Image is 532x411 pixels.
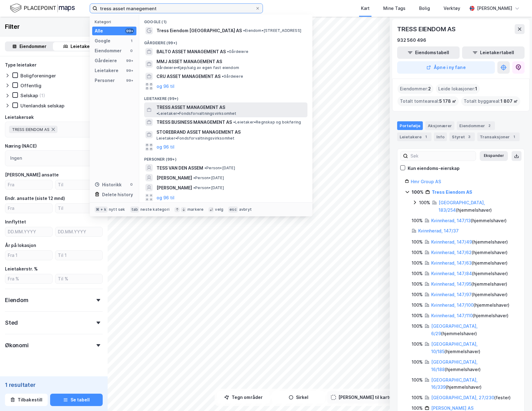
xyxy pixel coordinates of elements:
a: Kvinnherad, 147/49 [431,239,472,244]
span: Leietaker • Fondsforvaltningsvirksomhet [157,136,234,141]
div: ( hjemmelshaver ) [431,217,507,224]
div: Kategori [95,19,136,24]
div: 1 [423,134,429,140]
div: Aksjonærer [425,121,454,130]
div: markere [187,207,204,212]
input: Fra [5,204,52,213]
span: Tress Eiendom [GEOGRAPHIC_DATA] AS [157,27,242,34]
div: ( hjemmelshaver ) [431,238,508,246]
span: Gårdeiere • Kjøp/salg av egen fast eiendom [157,65,239,70]
a: Kvinnherad, 147/37 [418,228,459,233]
input: Fra % [5,274,52,283]
button: Leietakertabell [462,46,525,59]
div: Næring (NACE) [5,142,37,150]
div: Boligforeninger [20,73,56,79]
div: ⌘ + k [95,206,108,213]
span: TESS VAN DEN ASSEM [157,164,203,172]
div: 100% [412,280,423,288]
span: MMJ ASSET MANAGEMENT AS [157,58,305,65]
span: Leietaker • Fondsforvaltningsvirksomhet [157,111,237,116]
div: Info [434,132,447,141]
div: Utenlandsk selskap [20,103,64,109]
span: • [157,111,158,116]
div: Leietakere [71,43,94,50]
div: Leietakerstr. % [5,265,38,273]
div: 99+ [125,68,134,73]
div: avbryt [239,207,252,212]
div: ( hjemmelshaver ) [431,376,517,391]
div: esc [228,206,238,213]
div: 100% [412,394,423,401]
div: 100% [412,291,423,298]
div: Kun eiendoms-eierskap [408,165,460,172]
div: [PERSON_NAME] til kartutsnitt [338,394,404,401]
input: Til [55,204,102,213]
span: • [193,185,195,190]
button: og 96 til [157,83,174,90]
div: Alle [95,27,103,35]
input: DD.MM.YYYY [5,227,52,236]
div: Delete history [102,191,133,198]
input: Fra [5,180,52,189]
div: Leietakere (99+) [139,91,312,102]
div: Sted [5,319,18,327]
div: nytt søk [109,207,125,212]
a: Kvinnherad, 147/63 [431,260,472,266]
div: ( fester ) [431,394,511,401]
div: 1 [129,38,134,43]
div: Type leietaker [5,61,36,69]
div: Offentlig [20,83,41,89]
span: Person • [DATE] [204,166,235,171]
div: Personer [95,77,115,84]
div: Eiendommer : [397,84,433,94]
div: ( hjemmelshaver ) [431,301,509,309]
div: Endr. ansatte (siste 12 mnd) [5,195,65,202]
div: Eiendom [5,296,28,304]
a: Kvinnherad, 147/95 [431,281,471,287]
input: DD.MM.YYYY [55,227,102,236]
div: Leietakere [95,67,118,74]
a: Kvinnherad, 147/100 [431,302,474,308]
a: [GEOGRAPHIC_DATA], 183/254 [439,200,485,213]
span: Person • [DATE] [193,185,224,190]
a: [GEOGRAPHIC_DATA], 27/230 [431,395,494,400]
div: [PERSON_NAME] ansatte [5,171,59,179]
span: 2 [428,85,431,93]
span: 1 [475,85,477,93]
span: TRESS EIENDOM AS [12,127,49,132]
div: Leietakere [397,132,431,141]
div: 3 [466,134,472,140]
a: Kvinnherad, 147/13 [431,218,471,223]
img: logo.f888ab2527a4732fd821a326f86c7f29.svg [10,3,75,14]
button: Sirkel [272,391,325,404]
a: [GEOGRAPHIC_DATA], 16/188 [431,359,478,372]
div: Transaksjoner [477,132,520,141]
a: [GEOGRAPHIC_DATA], 6/29 [431,323,478,336]
div: Kontrollprogram for chat [501,381,532,411]
div: 100% [412,217,423,224]
span: • [243,28,245,33]
div: ( hjemmelshaver ) [431,358,517,373]
div: ( hjemmelshaver ) [431,270,508,277]
input: Til [55,180,102,189]
div: Personer (99+) [139,152,312,163]
div: ( hjemmelshaver ) [431,249,508,256]
div: Verktøy [444,5,460,12]
div: Bolig [419,5,430,12]
div: Leide lokasjoner : [436,84,480,94]
button: Tegn områder [217,391,270,404]
button: og 96 til [157,194,174,201]
div: 2 [486,123,492,129]
div: velg [215,207,223,212]
div: (1) [39,93,45,98]
div: ( hjemmelshaver ) [431,291,508,298]
div: Økonomi [5,342,29,349]
span: Leietaker • Regnskap og bokføring [233,120,301,125]
div: 100% [412,301,423,309]
div: ( hjemmelshaver ) [431,312,508,319]
span: TRESS BUSINESS MANAGEMENT AS [157,119,232,126]
div: Totalt tomteareal : [397,96,459,106]
div: [PERSON_NAME] [477,5,512,12]
span: TRESS ASSET MANAGEMENT AS [157,104,225,111]
div: Mine Tags [383,5,405,12]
